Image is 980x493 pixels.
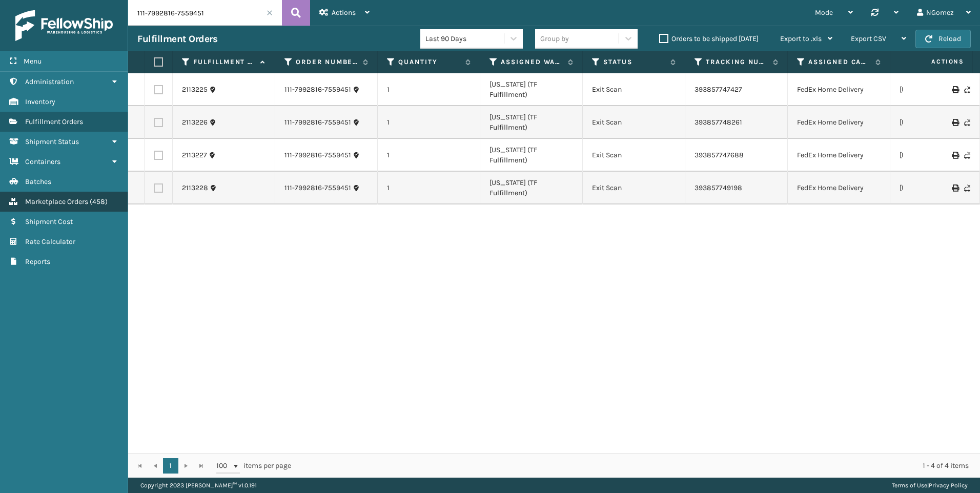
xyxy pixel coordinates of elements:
[892,478,968,493] div: |
[284,85,351,95] a: 111-7992816-7559451
[296,57,358,67] label: Order Number
[25,117,83,126] span: Fulfillment Orders
[583,73,685,106] td: Exit Scan
[915,30,971,48] button: Reload
[378,106,480,139] td: 1
[25,77,74,86] span: Administration
[332,8,356,17] span: Actions
[892,482,927,489] a: Terms of Use
[24,57,42,66] span: Menu
[695,151,744,159] a: 393857747688
[695,85,742,94] a: 393857747427
[480,106,583,139] td: [US_STATE] (TF Fulfillment)
[480,139,583,172] td: [US_STATE] (TF Fulfillment)
[706,57,768,67] label: Tracking Number
[780,34,822,43] span: Export to .xls
[284,117,351,128] a: 111-7992816-7559451
[583,106,685,139] td: Exit Scan
[964,152,970,159] i: Never Shipped
[695,118,742,127] a: 393857748261
[851,34,886,43] span: Export CSV
[140,478,257,493] p: Copyright 2023 [PERSON_NAME]™ v 1.0.191
[137,33,217,45] h3: Fulfillment Orders
[25,257,50,266] span: Reports
[808,57,870,67] label: Assigned Carrier Service
[815,8,833,17] span: Mode
[788,106,890,139] td: FedEx Home Delivery
[25,137,79,146] span: Shipment Status
[398,57,460,67] label: Quantity
[788,172,890,204] td: FedEx Home Delivery
[15,10,113,41] img: logo
[952,86,958,93] i: Print Label
[788,73,890,106] td: FedEx Home Delivery
[501,57,563,67] label: Assigned Warehouse
[964,184,970,192] i: Never Shipped
[182,150,207,160] a: 2113227
[952,152,958,159] i: Print Label
[899,53,970,70] span: Actions
[25,177,51,186] span: Batches
[90,197,108,206] span: ( 458 )
[305,461,969,471] div: 1 - 4 of 4 items
[583,172,685,204] td: Exit Scan
[964,119,970,126] i: Never Shipped
[480,73,583,106] td: [US_STATE] (TF Fulfillment)
[25,157,60,166] span: Containers
[163,458,178,474] a: 1
[182,117,208,128] a: 2113226
[952,184,958,192] i: Print Label
[25,97,55,106] span: Inventory
[659,34,759,43] label: Orders to be shipped [DATE]
[216,461,232,471] span: 100
[216,458,291,474] span: items per page
[952,119,958,126] i: Print Label
[25,217,73,226] span: Shipment Cost
[695,183,742,192] a: 393857749198
[964,86,970,93] i: Never Shipped
[284,150,351,160] a: 111-7992816-7559451
[182,183,208,193] a: 2113228
[480,172,583,204] td: [US_STATE] (TF Fulfillment)
[583,139,685,172] td: Exit Scan
[284,183,351,193] a: 111-7992816-7559451
[182,85,208,95] a: 2113225
[540,33,569,44] div: Group by
[25,237,75,246] span: Rate Calculator
[378,139,480,172] td: 1
[788,139,890,172] td: FedEx Home Delivery
[603,57,665,67] label: Status
[929,482,968,489] a: Privacy Policy
[378,73,480,106] td: 1
[25,197,88,206] span: Marketplace Orders
[193,57,255,67] label: Fulfillment Order Id
[425,33,505,44] div: Last 90 Days
[378,172,480,204] td: 1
